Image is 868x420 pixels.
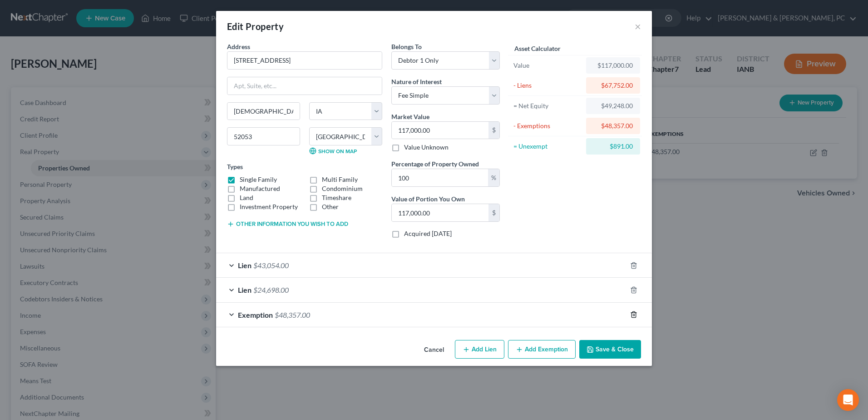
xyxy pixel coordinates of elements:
[391,159,479,169] label: Percentage of Property Owned
[513,61,582,70] div: Value
[227,43,250,50] span: Address
[227,20,284,33] div: Edit Property
[513,142,582,151] div: = Unexempt
[227,103,300,120] input: Enter city...
[513,121,582,130] div: - Exemptions
[593,61,633,70] div: $117,000.00
[488,169,499,186] div: %
[455,340,504,359] button: Add Lien
[322,184,363,193] label: Condominium
[391,43,422,50] span: Belongs To
[513,101,582,110] div: = Net Equity
[240,175,277,184] label: Single Family
[593,121,633,130] div: $48,357.00
[417,341,451,359] button: Cancel
[253,285,289,294] span: $24,698.00
[391,194,465,204] label: Value of Portion You Own
[227,127,300,145] input: Enter zip...
[488,204,499,221] div: $
[238,310,273,319] span: Exemption
[488,122,499,139] div: $
[238,261,252,270] span: Lien
[404,143,449,152] label: Value Unknown
[579,340,641,359] button: Save & Close
[391,112,429,121] label: Market Value
[593,101,633,110] div: $49,248.00
[508,340,576,359] button: Add Exemption
[322,175,358,184] label: Multi Family
[391,77,442,86] label: Nature of Interest
[392,204,488,221] input: 0.00
[240,202,298,211] label: Investment Property
[837,389,859,411] div: Open Intercom Messenger
[240,184,280,193] label: Manufactured
[227,220,348,228] button: Other information you wish to add
[513,81,582,90] div: - Liens
[392,169,488,186] input: 0.00
[275,310,310,319] span: $48,357.00
[227,162,243,171] label: Types
[227,52,382,69] input: Enter address...
[309,147,357,155] a: Show on Map
[240,193,253,202] label: Land
[227,77,382,95] input: Apt, Suite, etc...
[322,202,339,211] label: Other
[322,193,351,202] label: Timeshare
[238,285,252,294] span: Lien
[253,261,289,270] span: $43,054.00
[593,81,633,90] div: $67,752.00
[514,44,561,53] label: Asset Calculator
[392,122,488,139] input: 0.00
[593,142,633,151] div: $891.00
[404,229,452,238] label: Acquired [DATE]
[635,21,641,32] button: ×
